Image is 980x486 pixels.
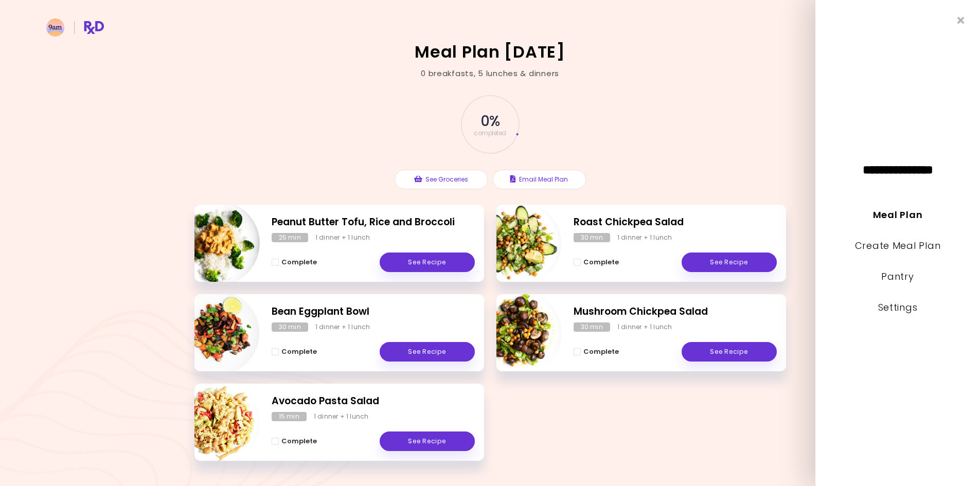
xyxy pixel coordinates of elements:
[281,348,317,356] span: Complete
[272,215,475,230] h2: Peanut Butter Tofu, Rice and Broccoli
[174,201,260,286] img: Info - Peanut Butter Tofu, Rice and Broccoli
[873,208,922,221] a: Meal Plan
[881,270,914,283] a: Pantry
[682,342,777,362] a: See Recipe - Mushroom Chickpea Salad
[272,256,317,268] button: Complete - Peanut Butter Tofu, Rice and Broccoli
[957,15,965,25] i: Close
[574,256,619,268] button: Complete - Roast Chickpea Salad
[476,201,562,286] img: Info - Roast Chickpea Salad
[682,253,777,272] a: See Recipe - Roast Chickpea Salad
[272,322,308,332] div: 30 min
[314,412,369,421] div: 1 dinner + 1 lunch
[315,322,370,332] div: 1 dinner + 1 lunch
[272,346,317,358] button: Complete - Bean Eggplant Bowl
[272,233,308,242] div: 25 min
[380,431,475,451] a: See Recipe - Avocado Pasta Salad
[380,253,475,272] a: See Recipe - Peanut Butter Tofu, Rice and Broccoli
[617,233,672,242] div: 1 dinner + 1 lunch
[878,301,918,314] a: Settings
[855,239,941,252] a: Create Meal Plan
[480,113,500,130] span: 0 %
[574,346,619,358] button: Complete - Mushroom Chickpea Salad
[395,170,488,189] button: See Groceries
[574,322,610,332] div: 30 min
[380,342,475,362] a: See Recipe - Bean Eggplant Bowl
[315,233,370,242] div: 1 dinner + 1 lunch
[174,290,260,375] img: Info - Bean Eggplant Bowl
[281,258,317,266] span: Complete
[174,380,260,465] img: Info - Avocado Pasta Salad
[583,348,619,356] span: Complete
[574,215,777,230] h2: Roast Chickpea Salad
[421,68,559,80] div: 0 breakfasts , 5 lunches & dinners
[281,437,317,445] span: Complete
[272,394,475,409] h2: Avocado Pasta Salad
[46,19,104,37] img: RxDiet
[272,435,317,447] button: Complete - Avocado Pasta Salad
[574,233,610,242] div: 30 min
[493,170,586,189] button: Email Meal Plan
[474,130,506,136] span: completed
[272,304,475,319] h2: Bean Eggplant Bowl
[272,412,307,421] div: 15 min
[415,44,565,60] h2: Meal Plan [DATE]
[617,322,672,332] div: 1 dinner + 1 lunch
[574,304,777,319] h2: Mushroom Chickpea Salad
[583,258,619,266] span: Complete
[476,290,562,375] img: Info - Mushroom Chickpea Salad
